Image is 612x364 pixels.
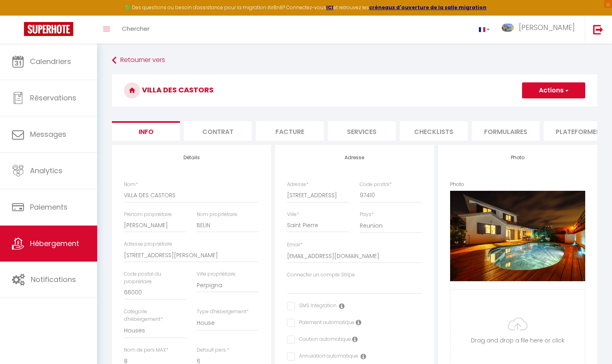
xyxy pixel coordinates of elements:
span: Notifications [31,274,76,284]
label: Prénom propriétaire [124,211,172,218]
label: Paiement automatique [295,319,355,328]
label: Adresse propriétaire [124,240,172,248]
label: Adresse [287,181,309,188]
a: Chercher [116,16,155,44]
label: Code postal du propriétaire [124,270,186,286]
span: [PERSON_NAME] [519,22,575,32]
span: Paiements [30,202,68,212]
button: Actions [522,82,585,98]
li: Facture [256,121,324,141]
span: Hébergement [30,238,79,248]
span: Calendriers [30,56,71,66]
label: Caution automatique [295,336,351,344]
button: Ouvrir le widget de chat LiveChat [6,3,30,27]
label: Photo [450,181,464,188]
img: logout [593,24,603,34]
a: ... [PERSON_NAME] [496,16,585,44]
li: Checklists [400,121,468,141]
label: Pays [360,211,374,218]
img: ... [502,24,514,32]
a: créneaux d'ouverture de la salle migration [369,4,486,11]
h4: Photo [450,155,585,160]
li: Info [112,121,180,141]
span: Chercher [122,24,150,33]
label: Nom [124,181,138,188]
label: Catégorie d'hébergement [124,308,186,323]
label: Type d'hébergement [197,308,249,316]
label: Default pers. [197,346,229,354]
a: Retourner vers [112,53,597,68]
label: Ville propriétaire [197,270,235,278]
li: Formulaires [472,121,540,141]
li: Services [328,121,396,141]
label: Email [287,241,303,249]
li: Plateformes [544,121,612,141]
span: Messages [30,129,66,139]
span: Analytics [30,166,62,176]
label: Nom de pers MAX [124,346,168,354]
h4: Adresse [287,155,422,160]
label: Ville [287,211,299,218]
h3: VILLA DES CASTORS [112,74,597,106]
label: Code postal [360,181,392,188]
label: Connecter un compte Stripe [287,271,355,279]
img: Super Booking [24,22,73,36]
li: Contrat [184,121,252,141]
label: Nom propriétaire [197,211,237,218]
h4: Détails [124,155,259,160]
span: Réservations [30,93,76,103]
a: ICI [326,4,333,11]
